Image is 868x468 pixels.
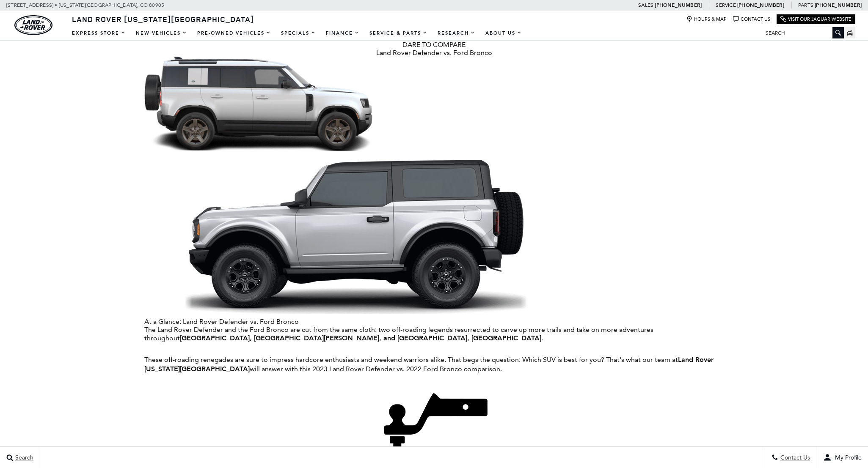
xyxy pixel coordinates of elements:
a: [PHONE_NUMBER] [737,2,784,8]
a: Hours & Map [686,16,727,22]
a: EXPRESS STORE [67,26,131,41]
a: Research [433,26,480,41]
a: [STREET_ADDRESS] • [US_STATE][GEOGRAPHIC_DATA], CO 80905 [6,2,164,8]
a: Visit Our Jaguar Website [780,16,851,22]
span: Sales [638,2,653,8]
div: At a Glance: Land Rover Defender vs. Ford Bronco [144,317,724,326]
span: Contact Us [778,454,810,461]
img: MAX TOWING CAPACITY [376,378,493,461]
strong: Land Rover [US_STATE][GEOGRAPHIC_DATA] [144,355,714,374]
nav: Main Navigation [67,26,527,41]
a: Service & Parts [364,26,433,41]
img: Land Rover [14,15,52,35]
button: user-profile-menu [817,447,868,468]
img: Land Rover Defender [144,57,373,152]
p: These off-roading renegades are sure to impress hardcore enthusiasts and weekend warriors alike. ... [144,355,724,374]
a: Contact Us [733,16,770,22]
span: Parts [798,2,813,8]
a: About Us [480,26,527,41]
img: Ford Bronco [144,152,568,317]
a: Finance [321,26,364,41]
a: Specials [276,26,321,41]
p: The Land Rover Defender and the Ford Bronco are cut from the same cloth: two off-roading legends ... [144,326,724,343]
div: Land Rover Defender vs. Ford Bronco [144,49,724,57]
span: Service [716,2,736,8]
a: Pre-Owned Vehicles [192,26,276,41]
a: New Vehicles [131,26,192,41]
span: Land Rover [US_STATE][GEOGRAPHIC_DATA] [72,14,254,24]
input: Search [759,28,844,38]
div: DARE TO COMPARE [144,41,724,49]
a: [PHONE_NUMBER] [655,2,702,8]
a: [PHONE_NUMBER] [815,2,862,8]
a: Land Rover [US_STATE][GEOGRAPHIC_DATA] [67,14,259,24]
span: Search [13,454,33,461]
a: land-rover [14,15,52,35]
span: My Profile [832,454,862,461]
strong: [GEOGRAPHIC_DATA], [GEOGRAPHIC_DATA][PERSON_NAME], and [GEOGRAPHIC_DATA], [GEOGRAPHIC_DATA] [180,334,541,343]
